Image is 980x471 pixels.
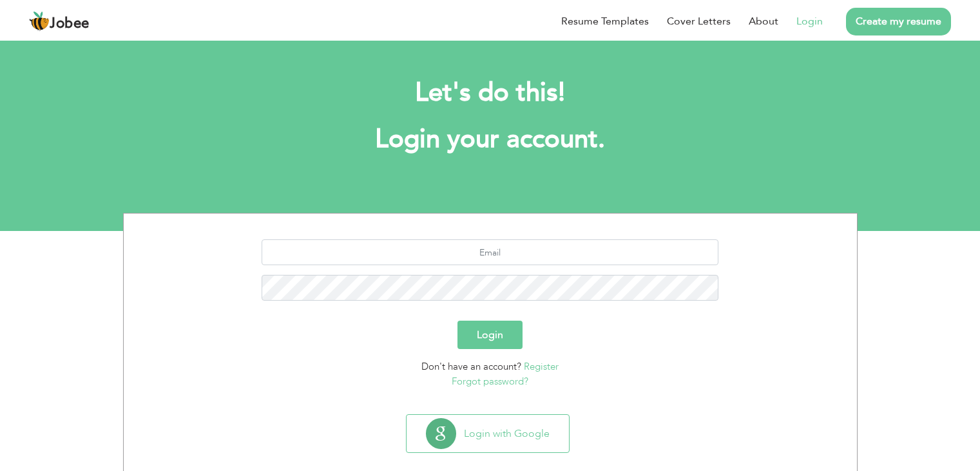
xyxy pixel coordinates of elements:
[561,14,649,29] a: Resume Templates
[421,360,521,373] span: Don't have an account?
[50,17,90,31] span: Jobee
[29,11,50,32] img: jobee.io
[457,321,523,349] button: Login
[524,360,559,373] a: Register
[142,76,838,110] h2: Let's do this!
[407,415,569,452] button: Login with Google
[29,11,90,32] a: Jobee
[142,123,838,156] h1: Login your account.
[452,375,528,388] a: Forgot password?
[796,14,823,29] a: Login
[846,8,951,35] a: Create my resume
[749,14,778,29] a: About
[667,14,731,29] a: Cover Letters
[262,239,718,265] input: Email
